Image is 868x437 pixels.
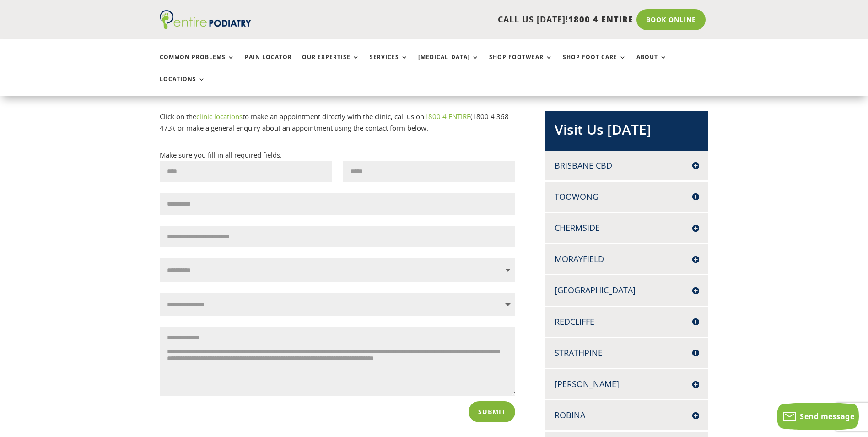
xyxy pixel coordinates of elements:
h4: [GEOGRAPHIC_DATA] [555,284,699,296]
h4: Robina [555,410,699,421]
a: Entire Podiatry [160,22,251,31]
a: About [636,54,667,74]
p: CALL US [DATE]! [286,14,633,26]
h4: [PERSON_NAME] [555,378,699,390]
span: Send message [800,411,854,421]
a: Locations [160,76,205,96]
button: Send message [777,403,859,430]
a: Our Expertise [302,54,360,74]
span: 1800 4 ENTIRE [568,14,633,25]
button: Submit [469,401,515,422]
a: Book Online [636,9,706,30]
h4: Redcliffe [555,316,699,328]
a: Common Problems [160,54,235,74]
a: Shop Footwear [489,54,553,74]
img: logo (1) [160,10,251,29]
h4: Chermside [555,222,699,234]
a: [MEDICAL_DATA] [418,54,479,74]
h4: Morayfield [555,253,699,265]
a: Services [370,54,408,74]
h2: Visit Us [DATE] [555,120,699,144]
p: Click on the to make an appointment directly with the clinic, call us on (1800 4 368 473), or mak... [160,111,516,134]
a: clinic locations [196,112,243,121]
h4: Toowong [555,191,699,202]
a: Pain Locator [245,54,292,74]
a: 1800 4 ENTIRE [424,112,470,121]
p: Make sure you fill in all required fields. [160,149,516,161]
h4: Brisbane CBD [555,160,699,171]
a: Shop Foot Care [563,54,626,74]
h4: Strathpine [555,347,699,359]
